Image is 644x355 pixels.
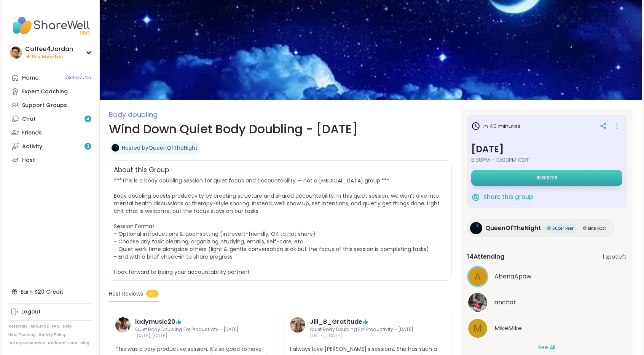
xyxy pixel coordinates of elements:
[8,12,93,39] img: ShareWell Nav Logo
[87,143,89,150] span: 3
[473,321,482,336] span: M
[8,324,27,329] a: Referrals
[8,126,93,139] a: Friends
[135,317,175,326] a: ladymusic20
[22,115,36,123] div: Chat
[32,54,64,60] span: Pro Member
[135,326,251,333] span: Quiet Body Doubling For Productivity - [DATE]
[8,112,93,126] a: Chat4
[537,175,557,181] span: Register
[538,344,555,352] button: See All
[30,324,49,329] a: About Us
[310,317,362,326] a: Jill_B_Gratitude
[471,192,480,201] img: ShareWell Logomark
[290,317,305,339] a: Jill_B_Gratitude
[109,110,158,119] span: Body doubling
[467,252,504,261] span: 14 Attending
[8,139,93,153] a: Activity3
[467,292,626,313] a: anchoranchor
[471,142,622,156] h3: [DATE]
[471,122,520,131] h3: in 40 minutes
[66,75,91,81] span: 1 Scheduled
[603,253,626,261] span: 1 spot left
[52,324,60,329] a: FAQ
[22,129,42,137] div: Friends
[8,85,93,98] a: Expert Coaching
[114,165,169,175] h2: About this Group
[468,293,487,312] img: anchor
[588,225,606,231] span: Elite Host
[146,290,159,297] span: 5+
[22,88,68,96] div: Expert Coaching
[494,272,531,281] span: AbenaApaw
[8,341,45,346] a: Safety Resources
[467,318,626,339] a: MMikeMike
[483,193,533,201] span: Share this group
[8,285,93,299] div: Earn $20 Credit
[470,222,482,234] img: QueenOfTheNight
[135,333,251,339] span: [DATE], [DATE]
[109,120,452,138] h1: Wind Down Quiet Body Doubling - [DATE]
[8,98,93,112] a: Support Groups
[494,298,516,307] span: anchor
[22,74,38,82] div: Home
[8,332,36,337] a: Host Training
[471,156,622,164] span: 8:30PM - 10:00PM CDT
[474,269,481,284] span: A
[310,326,426,333] span: Quiet Body Doubling For Productivity - [DATE]
[122,144,198,152] a: Hosted byQueenOfTheNight
[467,266,626,287] a: AAbenaApaw
[112,144,119,152] img: QueenOfTheNight
[21,308,41,316] div: Logout
[22,143,42,150] div: Activity
[8,71,93,85] a: Home1Scheduled
[552,225,574,231] span: Super Peer
[471,189,533,205] button: Share this group
[485,224,541,233] span: QueenOfTheNight
[494,324,522,333] span: MikeMike
[8,305,93,319] a: Logout
[22,157,35,164] div: Host
[80,341,89,346] a: Blog
[471,170,622,186] button: Register
[22,102,67,109] div: Support Groups
[39,332,66,337] a: Safety Policy
[86,116,89,122] span: 4
[583,226,587,230] img: Elite Host
[310,333,426,339] span: [DATE], [DATE]
[547,226,551,230] img: Super Peer
[115,317,131,339] a: ladymusic20
[467,219,615,237] a: QueenOfTheNightQueenOfTheNightSuper PeerSuper PeerElite HostElite Host
[10,46,22,59] img: Coffee4Jordan
[48,341,77,346] a: Redeem Code
[290,317,305,333] img: Jill_B_Gratitude
[114,177,440,276] span: ***This is a body doubling session for quiet focus and accountability — not a [MEDICAL_DATA] grou...
[8,153,93,167] a: Host
[25,45,73,53] div: Coffee4Jordan
[109,290,143,298] span: Host Reviews
[115,317,131,333] img: ladymusic20
[63,324,72,329] a: Help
